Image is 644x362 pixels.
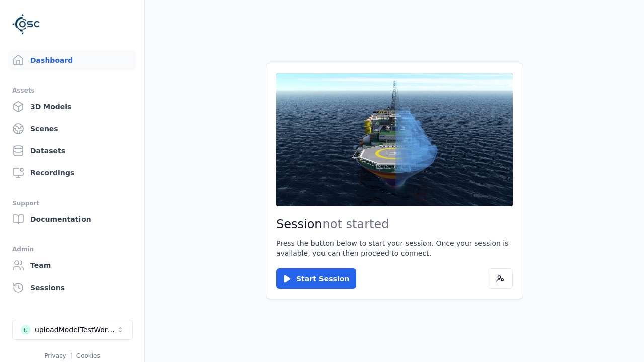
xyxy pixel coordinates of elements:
div: u [21,325,31,335]
div: Admin [12,243,132,255]
a: Privacy [44,352,66,359]
div: Assets [12,84,132,97]
div: uploadModelTestWorkspace [35,325,116,335]
h2: Session [276,216,513,232]
span: | [70,352,72,359]
a: Datasets [8,141,136,161]
img: Logo [12,10,40,38]
a: Recordings [8,163,136,183]
button: Start Session [276,268,356,289]
span: not started [323,217,389,231]
a: Sessions [8,278,136,298]
a: 3D Models [8,97,136,117]
a: Scenes [8,119,136,139]
a: Documentation [8,209,136,229]
a: Team [8,255,136,276]
p: Press the button below to start your session. Once your session is available, you can then procee... [276,238,513,258]
a: Cookies [76,352,100,359]
div: Support [12,197,132,209]
button: Select a workspace [12,320,133,340]
a: Dashboard [8,50,136,70]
